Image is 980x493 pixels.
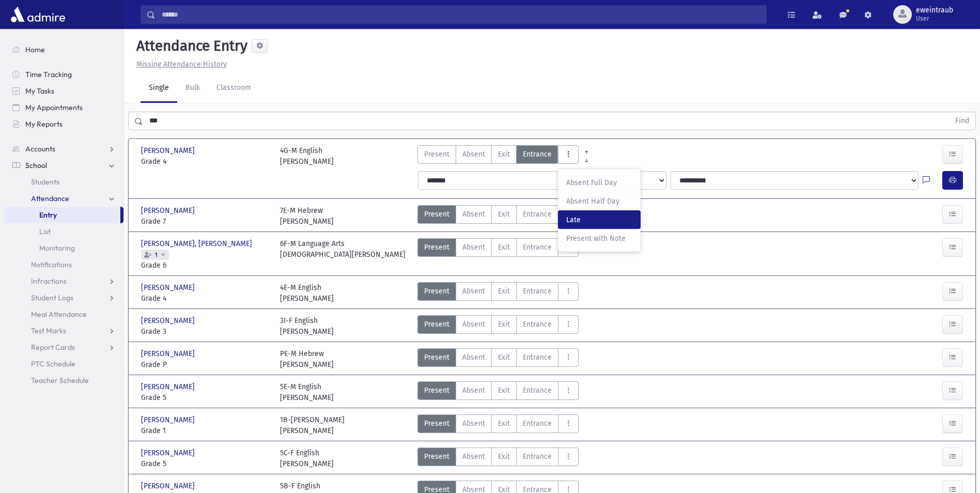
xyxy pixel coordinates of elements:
[523,319,552,330] span: Entrance
[25,70,72,79] span: Time Tracking
[4,306,123,322] a: Meal Attendance
[31,276,67,286] span: Infractions
[31,359,75,368] span: PTC Schedule
[177,74,208,103] a: Bulk
[31,343,75,352] span: Report Cards
[31,194,69,203] span: Attendance
[4,256,123,273] a: Notifications
[141,74,177,103] a: Single
[141,481,197,491] span: [PERSON_NAME]
[280,145,334,167] div: 4G-M English [PERSON_NAME]
[31,310,87,319] span: Meal Attendance
[141,260,270,271] span: Grade 6
[498,418,510,429] span: Exit
[208,74,259,103] a: Classroom
[4,289,123,306] a: Student Logs
[280,238,406,271] div: 6F-M Language Arts [DEMOGRAPHIC_DATA][PERSON_NAME]
[280,348,334,370] div: PE-M Hebrew [PERSON_NAME]
[424,418,449,429] span: Present
[141,156,270,167] span: Grade 4
[31,177,59,187] span: Students
[417,414,579,436] div: AttTypes
[4,339,123,356] a: Report Cards
[4,356,123,372] a: PTC Schedule
[4,116,123,132] a: My Reports
[916,6,953,14] span: eweintraub
[417,381,579,403] div: AttTypes
[462,149,485,160] span: Absent
[141,293,270,304] span: Grade 4
[4,240,123,256] a: Monitoring
[523,385,552,396] span: Entrance
[25,161,47,170] span: School
[949,112,975,130] button: Find
[498,451,510,462] span: Exit
[417,238,579,271] div: AttTypes
[31,326,66,335] span: Test Marks
[141,315,197,326] span: [PERSON_NAME]
[417,145,579,167] div: AttTypes
[523,209,552,220] span: Entrance
[141,381,197,392] span: [PERSON_NAME]
[155,5,766,24] input: Search
[424,352,449,363] span: Present
[4,190,123,207] a: Attendance
[136,60,227,69] u: Missing Attendance History
[523,286,552,297] span: Entrance
[141,448,197,458] span: [PERSON_NAME]
[39,243,75,253] span: Monitoring
[25,86,54,96] span: My Tasks
[141,392,270,403] span: Grade 5
[462,209,485,220] span: Absent
[498,149,510,160] span: Exit
[141,414,197,425] span: [PERSON_NAME]
[31,260,72,269] span: Notifications
[566,233,632,244] span: Present with Note
[566,214,632,225] span: Late
[523,418,552,429] span: Entrance
[462,242,485,253] span: Absent
[141,145,197,156] span: [PERSON_NAME]
[25,144,55,153] span: Accounts
[566,196,632,207] span: Absent Half Day
[417,315,579,337] div: AttTypes
[462,286,485,297] span: Absent
[4,207,120,223] a: Entry
[4,83,123,99] a: My Tasks
[25,103,83,112] span: My Appointments
[4,174,123,190] a: Students
[417,448,579,469] div: AttTypes
[141,238,254,249] span: [PERSON_NAME], [PERSON_NAME]
[39,210,57,220] span: Entry
[280,282,334,304] div: 4E-M English [PERSON_NAME]
[39,227,51,236] span: List
[141,282,197,293] span: [PERSON_NAME]
[417,282,579,304] div: AttTypes
[132,60,227,69] a: Missing Attendance History
[523,352,552,363] span: Entrance
[424,319,449,330] span: Present
[498,286,510,297] span: Exit
[4,322,123,339] a: Test Marks
[523,149,552,160] span: Entrance
[280,448,334,469] div: 5C-F English [PERSON_NAME]
[424,209,449,220] span: Present
[462,451,485,462] span: Absent
[462,418,485,429] span: Absent
[141,458,270,469] span: Grade 5
[31,293,73,302] span: Student Logs
[566,177,632,188] span: Absent Full Day
[424,451,449,462] span: Present
[4,223,123,240] a: List
[132,37,247,55] h5: Attendance Entry
[4,157,123,174] a: School
[141,425,270,436] span: Grade 1
[498,385,510,396] span: Exit
[280,381,334,403] div: 5E-M English [PERSON_NAME]
[141,359,270,370] span: Grade P
[424,385,449,396] span: Present
[523,451,552,462] span: Entrance
[31,376,89,385] span: Teacher Schedule
[498,242,510,253] span: Exit
[153,252,160,258] span: 1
